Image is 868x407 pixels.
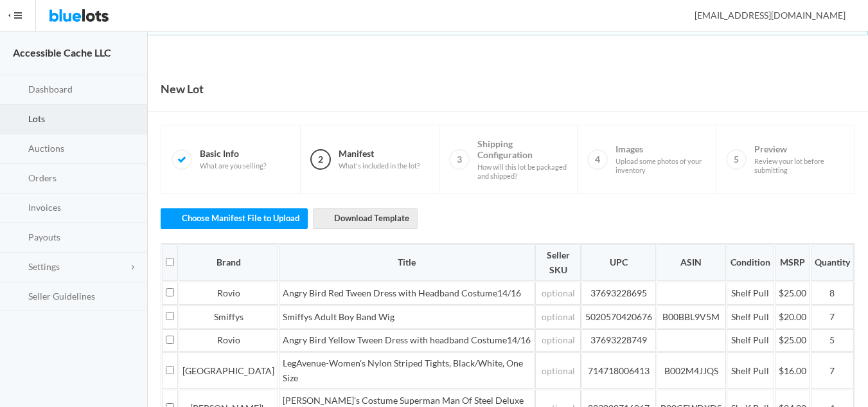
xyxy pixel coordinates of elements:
[775,305,810,329] td: $20.00
[477,163,567,180] span: How will this lot be packaged and shipped?
[775,282,810,305] td: $25.00
[811,352,854,389] td: 7
[657,244,726,281] th: ASIN
[677,10,690,23] ion-icon: person
[811,244,854,281] th: Quantity
[200,161,266,170] span: What are you selling?
[179,329,278,352] td: Rovio
[754,157,844,174] span: Review your lot before submitting
[581,305,656,329] td: 5020570420676
[279,305,535,329] td: Smiffys Adult Boy Band Wig
[200,148,266,170] span: Basic Info
[581,352,656,389] td: 714718006413
[657,352,726,389] td: B002M4JJQS
[339,148,420,170] span: Manifest
[13,46,111,59] strong: Accessible Cache LLC
[28,84,73,95] span: Dashboard
[28,261,60,272] span: Settings
[11,114,24,126] ion-icon: clipboard
[775,329,810,352] td: $25.00
[680,10,846,21] span: [EMAIL_ADDRESS][DOMAIN_NAME]
[318,213,331,226] ion-icon: download
[28,202,61,213] span: Invoices
[279,244,535,281] th: Title
[166,213,179,226] ion-icon: cloud upload
[811,329,854,352] td: 5
[657,305,726,329] td: B00BBL9V5M
[179,352,278,389] td: [GEOGRAPHIC_DATA]
[28,291,95,302] span: Seller Guidelines
[11,262,24,274] ion-icon: cog
[11,232,24,244] ion-icon: paper plane
[727,329,774,352] td: Shelf Pull
[581,282,656,305] td: 37693228695
[616,157,705,174] span: Upload some photos of your inventory
[313,208,418,228] a: downloadDownload Template
[727,352,774,389] td: Shelf Pull
[535,244,581,281] th: Seller SKU
[11,143,24,156] ion-icon: flash
[754,143,844,174] span: Preview
[28,143,64,154] span: Auctions
[811,282,854,305] td: 8
[11,291,24,303] ion-icon: list box
[616,143,705,174] span: Images
[179,282,278,305] td: Rovio
[279,329,535,352] td: Angry Bird Yellow Tween Dress with headband Costume14/16
[581,244,656,281] th: UPC
[11,84,24,96] ion-icon: speedometer
[726,149,747,170] span: 5
[811,305,854,329] td: 7
[161,79,204,98] h1: New Lot
[11,203,24,215] ion-icon: calculator
[161,208,308,228] label: Choose Manifest File to Upload
[11,173,24,185] ion-icon: cash
[279,352,535,389] td: LegAvenue-Women's Nylon Striped Tights, Black/White, One Size
[581,329,656,352] td: 37693228749
[179,305,278,329] td: Smiffys
[587,149,608,170] span: 4
[179,244,278,281] th: Brand
[775,352,810,389] td: $16.00
[310,149,331,170] span: 2
[727,282,774,305] td: Shelf Pull
[339,161,420,170] span: What's included in the lot?
[279,282,535,305] td: Angry Bird Red Tween Dress with Headband Costume14/16
[775,244,810,281] th: MSRP
[28,113,45,124] span: Lots
[28,231,60,242] span: Payouts
[727,305,774,329] td: Shelf Pull
[727,244,774,281] th: Condition
[449,149,470,170] span: 3
[477,138,567,181] span: Shipping Configuration
[28,172,57,183] span: Orders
